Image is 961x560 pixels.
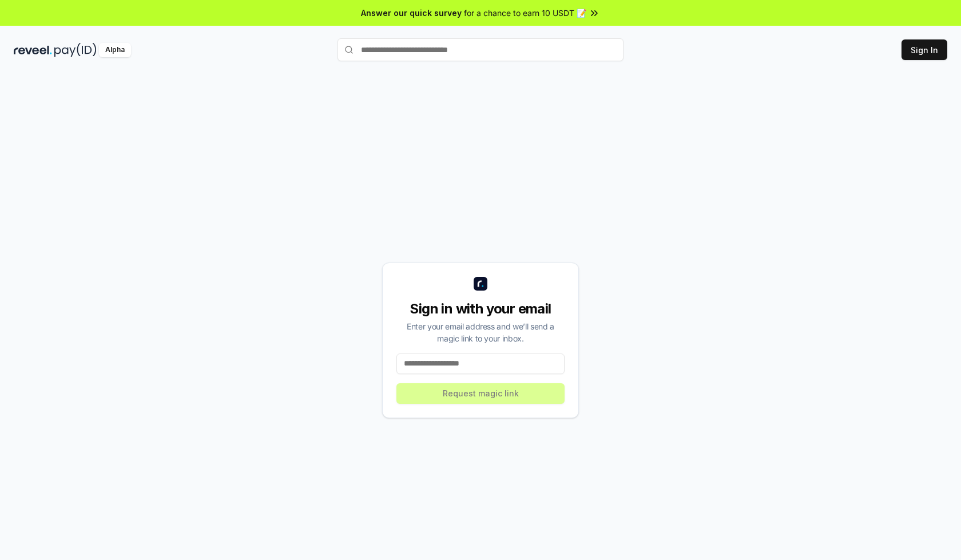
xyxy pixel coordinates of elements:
[464,7,586,19] span: for a chance to earn 10 USDT 📝
[396,320,565,344] div: Enter your email address and we’ll send a magic link to your inbox.
[396,300,565,318] div: Sign in with your email
[54,43,97,57] img: pay_id
[361,7,462,19] span: Answer our quick survey
[902,39,947,60] button: Sign In
[99,43,131,57] div: Alpha
[474,277,487,291] img: logo_small
[14,43,52,57] img: reveel_dark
